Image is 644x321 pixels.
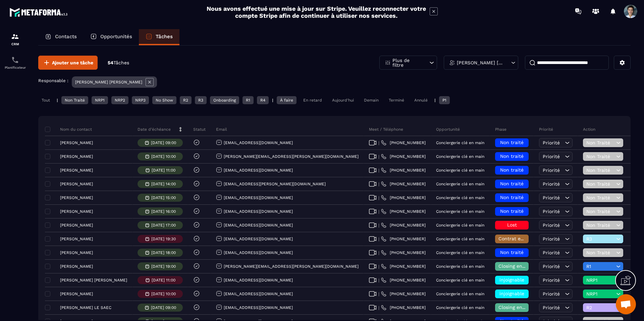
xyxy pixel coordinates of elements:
[436,237,484,241] p: Conciergerie clé en main
[378,292,379,297] span: |
[55,34,77,40] p: Contacts
[151,209,176,214] p: [DATE] 16:00
[378,237,379,242] span: |
[216,127,227,132] p: Email
[257,96,269,104] div: R4
[277,96,297,104] div: À faire
[381,305,426,310] a: [PHONE_NUMBER]
[378,182,379,187] span: |
[586,140,614,145] span: Non Traité
[586,222,614,228] span: Non Traité
[180,96,192,104] div: R2
[60,154,93,159] p: [PERSON_NAME]
[385,96,408,104] div: Terminé
[60,292,93,296] p: [PERSON_NAME]
[500,153,524,159] span: Non traité
[381,277,426,283] a: [PHONE_NUMBER]
[60,278,127,282] p: [PERSON_NAME] [PERSON_NAME]
[498,305,537,310] span: Closing en cours
[381,250,426,255] a: [PHONE_NUMBER]
[436,292,484,296] p: Conciergerie clé en main
[9,6,70,18] img: logo
[378,250,379,255] span: |
[378,223,379,228] span: |
[500,250,524,255] span: Non traité
[378,140,379,145] span: |
[381,209,426,214] a: [PHONE_NUMBER]
[500,140,524,145] span: Non traité
[38,78,68,83] p: Responsable :
[60,168,93,173] p: [PERSON_NAME]
[152,278,175,282] p: [DATE] 11:00
[381,291,426,297] a: [PHONE_NUMBER]
[586,209,614,214] span: Non Traité
[151,250,176,255] p: [DATE] 18:00
[434,98,436,103] p: |
[436,264,484,269] p: Conciergerie clé en main
[436,195,484,200] p: Conciergerie clé en main
[381,236,426,242] a: [PHONE_NUMBER]
[60,223,93,228] p: [PERSON_NAME]
[586,250,614,255] span: Non Traité
[543,195,560,200] span: Priorité
[500,181,524,186] span: Non traité
[151,182,176,186] p: [DATE] 14:00
[436,305,484,310] p: Conciergerie clé en main
[11,33,19,41] img: formation
[436,140,484,145] p: Conciergerie clé en main
[108,60,129,66] p: 54
[586,154,614,159] span: Non Traité
[539,127,553,132] p: Priorité
[92,96,108,104] div: NRP1
[543,222,560,228] span: Priorité
[543,291,560,297] span: Priorité
[495,127,506,132] p: Phase
[586,236,614,242] span: R3
[543,277,560,283] span: Priorité
[206,5,426,19] h2: Nous avons effectué une mise à jour sur Stripe. Veuillez reconnecter votre compte Stripe afin de ...
[60,264,93,269] p: [PERSON_NAME]
[361,96,382,104] div: Demain
[156,34,173,40] p: Tâches
[151,223,176,228] p: [DATE] 17:00
[543,236,560,242] span: Priorité
[436,209,484,214] p: Conciergerie clé en main
[139,29,179,45] a: Tâches
[586,168,614,173] span: Non Traité
[439,96,450,104] div: P1
[151,292,176,296] p: [DATE] 10:00
[193,127,206,132] p: Statut
[543,250,560,255] span: Priorité
[498,236,534,241] span: Contrat envoyé
[436,154,484,159] p: Conciergerie clé en main
[151,237,176,241] p: [DATE] 19:30
[457,60,503,65] p: [PERSON_NAME] [PERSON_NAME]
[500,208,524,214] span: Non traité
[500,195,524,200] span: Non traité
[151,264,176,269] p: [DATE] 19:00
[378,278,379,283] span: |
[543,140,560,145] span: Priorité
[60,140,93,145] p: [PERSON_NAME]
[132,96,149,104] div: NRP3
[11,56,19,64] img: scheduler
[499,291,524,296] span: injoignable
[60,237,93,241] p: [PERSON_NAME]
[243,96,254,104] div: R1
[57,98,58,103] p: |
[381,181,426,187] a: [PHONE_NUMBER]
[543,264,560,269] span: Priorité
[38,96,53,104] div: Tout
[52,59,93,66] span: Ajouter une tâche
[499,277,524,282] span: injoignable
[381,195,426,200] a: [PHONE_NUMBER]
[2,27,29,51] a: formationformationCRM
[84,29,139,45] a: Opportunités
[378,305,379,310] span: |
[75,80,142,84] p: [PERSON_NAME] [PERSON_NAME]
[436,168,484,173] p: Conciergerie clé en main
[378,154,379,159] span: |
[543,305,560,310] span: Priorité
[436,182,484,186] p: Conciergerie clé en main
[392,58,422,67] p: Plus de filtre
